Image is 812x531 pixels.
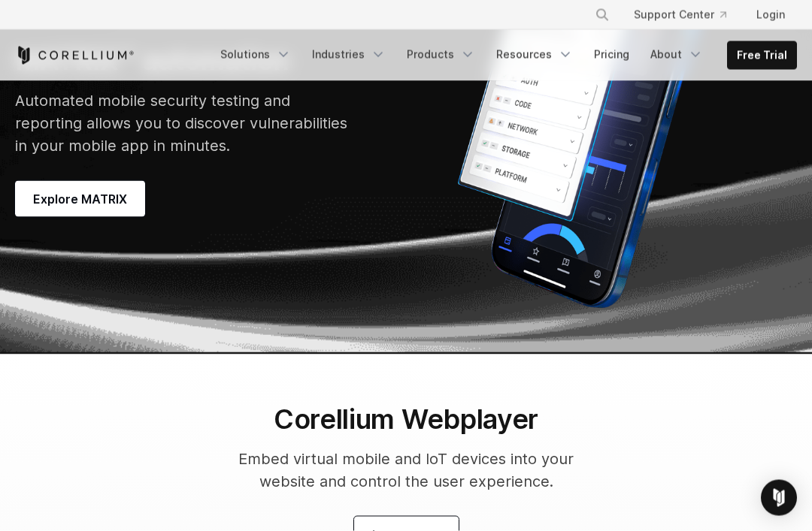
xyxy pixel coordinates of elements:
[585,41,638,68] a: Pricing
[211,41,300,68] a: Solutions
[303,41,395,68] a: Industries
[33,190,127,208] span: Explore MATRIX
[487,41,582,68] a: Resources
[577,2,797,29] div: Navigation Menu
[218,448,594,493] p: Embed virtual mobile and IoT devices into your website and control the user experience.
[589,2,616,29] button: Search
[398,41,484,68] a: Products
[15,92,347,155] span: Automated mobile security testing and reporting allows you to discover vulnerabilities in your mo...
[744,2,797,29] a: Login
[15,181,145,217] a: Explore MATRIX
[15,47,135,65] a: Corellium Home
[211,41,797,70] div: Navigation Menu
[728,42,796,69] a: Free Trial
[641,41,712,68] a: About
[622,2,738,29] a: Support Center
[218,403,594,436] h2: Corellium Webplayer
[761,480,797,516] div: Open Intercom Messenger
